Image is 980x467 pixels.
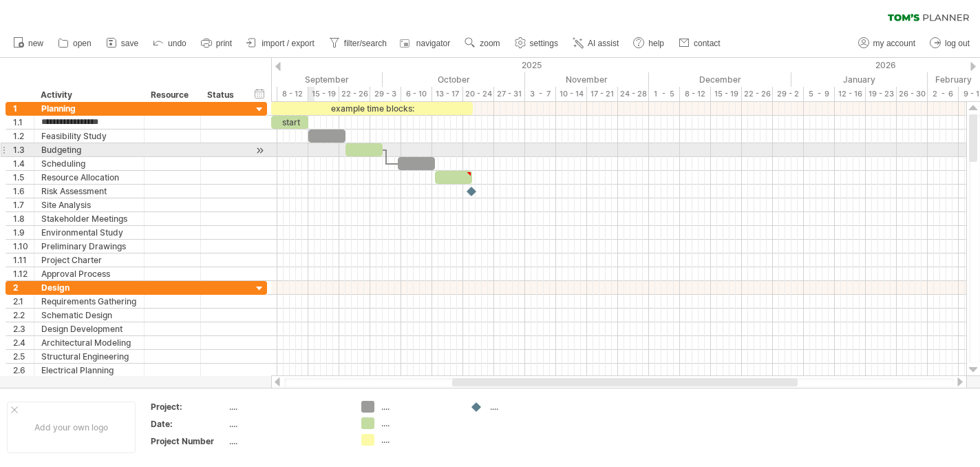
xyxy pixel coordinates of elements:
[675,34,725,52] a: contact
[694,39,721,48] span: contact
[41,364,137,377] div: Electrical Planning
[649,72,791,87] div: December 2025
[344,39,387,48] span: filter/search
[897,87,928,101] div: 26 - 30
[41,143,137,156] div: Budgeting
[54,34,96,52] a: open
[587,87,618,101] div: 17 - 21
[13,116,34,129] div: 1.1
[198,34,236,52] a: print
[73,39,92,48] span: open
[463,87,494,101] div: 20 - 24
[618,87,649,101] div: 24 - 28
[680,87,711,101] div: 8 - 12
[13,129,34,143] div: 1.2
[41,198,137,211] div: Site Analysis
[13,322,34,335] div: 2.3
[742,87,773,101] div: 22 - 26
[13,350,34,363] div: 2.5
[13,102,34,115] div: 1
[149,34,191,52] a: undo
[490,401,565,413] div: ....
[866,87,897,101] div: 19 - 23
[207,88,237,102] div: Status
[928,87,959,101] div: 2 - 6
[630,34,668,52] a: help
[121,39,138,48] span: save
[873,39,915,48] span: my account
[383,72,525,87] div: October 2025
[151,401,226,413] div: Project:
[277,87,308,101] div: 8 - 12
[511,34,562,52] a: settings
[804,87,835,101] div: 5 - 9
[243,34,319,52] a: import / export
[13,267,34,280] div: 1.12
[271,102,473,115] div: example time blocks:
[381,434,456,446] div: ....
[835,87,866,101] div: 12 - 16
[253,143,266,158] div: scroll to activity
[41,350,137,363] div: Structural Engineering
[494,87,525,101] div: 27 - 31
[7,402,136,453] div: Add your own logo
[41,322,137,335] div: Design Development
[216,39,232,48] span: print
[41,267,137,280] div: Approval Process
[262,39,315,48] span: import / export
[41,185,137,198] div: Risk Assessment
[525,72,649,87] div: November 2025
[229,435,345,447] div: ....
[525,87,556,101] div: 3 - 7
[229,418,345,430] div: ....
[926,34,974,52] a: log out
[480,39,500,48] span: zoom
[13,171,34,184] div: 1.5
[13,309,34,322] div: 2.2
[945,39,970,48] span: log out
[151,88,193,102] div: Resource
[41,212,137,225] div: Stakeholder Meetings
[41,295,137,308] div: Requirements Gathering
[381,401,456,413] div: ....
[791,72,928,87] div: January 2026
[326,34,391,52] a: filter/search
[168,39,187,48] span: undo
[649,87,680,101] div: 1 - 5
[13,226,34,239] div: 1.9
[13,336,34,349] div: 2.4
[530,39,558,48] span: settings
[151,435,226,447] div: Project Number
[41,281,137,294] div: Design
[13,143,34,156] div: 1.3
[569,34,623,52] a: AI assist
[13,281,34,294] div: 2
[13,240,34,253] div: 1.10
[13,198,34,211] div: 1.7
[13,185,34,198] div: 1.6
[271,116,308,129] div: start
[41,157,137,170] div: Scheduling
[103,34,142,52] a: save
[711,87,742,101] div: 15 - 19
[13,157,34,170] div: 1.4
[229,401,345,413] div: ....
[13,364,34,377] div: 2.6
[13,253,34,267] div: 1.11
[10,34,47,52] a: new
[151,418,226,430] div: Date:
[308,87,339,101] div: 15 - 19
[41,88,136,102] div: Activity
[41,129,137,143] div: Feasibility Study
[461,34,504,52] a: zoom
[41,253,137,267] div: Project Charter
[588,39,619,48] span: AI assist
[416,39,450,48] span: navigator
[339,87,370,101] div: 22 - 26
[556,87,587,101] div: 10 - 14
[41,102,137,115] div: Planning
[41,309,137,322] div: Schematic Design
[855,34,919,52] a: my account
[28,39,43,48] span: new
[41,171,137,184] div: Resource Allocation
